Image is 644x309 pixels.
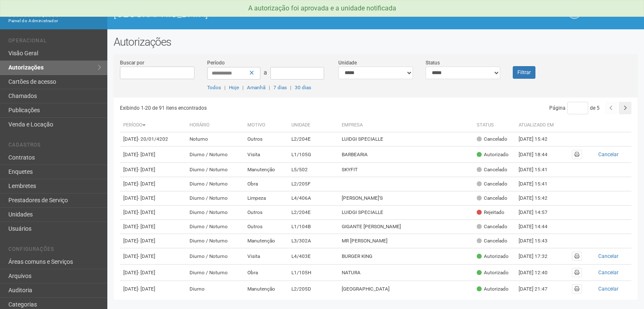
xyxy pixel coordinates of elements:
[186,163,244,177] td: Diurno / Noturno
[244,248,288,265] td: Visita
[338,234,473,248] td: MR [PERSON_NAME]
[338,147,473,163] td: BARBEARIA
[138,167,155,173] span: - [DATE]
[120,59,144,67] label: Buscar por
[244,281,288,297] td: Manutenção
[515,234,561,248] td: [DATE] 15:43
[244,147,288,163] td: Visita
[186,177,244,191] td: Diurno / Noturno
[120,248,186,265] td: [DATE]
[549,105,600,111] span: Página de 5
[515,132,561,147] td: [DATE] 15:42
[120,206,186,220] td: [DATE]
[244,191,288,206] td: Limpeza
[120,281,186,297] td: [DATE]
[288,147,338,163] td: L1/105G
[288,206,338,220] td: L2/204E
[186,132,244,147] td: Noturno
[120,102,376,114] div: Exibindo 1-20 de 91 itens encontrados
[186,191,244,206] td: Diurno / Noturno
[120,147,186,163] td: [DATE]
[114,36,638,48] h2: Autorizações
[138,136,168,142] span: - 20/01/4202
[138,238,155,244] span: - [DATE]
[515,191,561,206] td: [DATE] 15:42
[338,248,473,265] td: BURGER KING
[207,85,221,90] a: Todos
[589,268,628,277] button: Cancelar
[186,281,244,297] td: Diurno
[515,248,561,265] td: [DATE] 17:32
[138,224,155,229] span: - [DATE]
[244,163,288,177] td: Manutenção
[186,147,244,163] td: Diurno / Noturno
[288,177,338,191] td: L2/205F
[273,85,287,90] a: 7 dias
[120,132,186,147] td: [DATE]
[120,220,186,234] td: [DATE]
[338,191,473,206] td: [PERSON_NAME]'S
[338,163,473,177] td: SKYFIT
[8,17,101,25] div: Painel do Administrador
[473,118,515,132] th: Status
[477,286,509,293] div: Autorizado
[186,248,244,265] td: Diurno / Noturno
[338,220,473,234] td: GIGANTE [PERSON_NAME]
[477,166,507,173] div: Cancelado
[426,59,440,67] label: Status
[224,85,226,90] span: |
[269,85,270,90] span: |
[477,180,507,188] div: Cancelado
[589,284,628,294] button: Cancelar
[288,220,338,234] td: L1/104B
[186,118,244,132] th: Horário
[207,59,225,67] label: Período
[244,220,288,234] td: Outros
[114,8,369,19] h1: [GEOGRAPHIC_DATA]
[264,69,267,76] span: a
[8,142,101,151] li: Cadastros
[477,253,509,260] div: Autorizado
[120,234,186,248] td: [DATE]
[515,163,561,177] td: [DATE] 15:41
[515,281,561,297] td: [DATE] 21:47
[338,206,473,220] td: LUIDGI SPECIALLE
[138,270,155,276] span: - [DATE]
[288,281,338,297] td: L2/205D
[288,191,338,206] td: L4/406A
[515,206,561,220] td: [DATE] 14:57
[515,220,561,234] td: [DATE] 14:44
[138,195,155,201] span: - [DATE]
[477,195,507,202] div: Cancelado
[288,234,338,248] td: L3/302A
[338,118,473,132] th: Empresa
[186,234,244,248] td: Diurno / Noturno
[288,248,338,265] td: L4/403E
[120,163,186,177] td: [DATE]
[244,118,288,132] th: Motivo
[477,209,504,216] div: Rejeitado
[186,220,244,234] td: Diurno / Noturno
[242,85,244,90] span: |
[288,265,338,281] td: L1/105H
[244,265,288,281] td: Obra
[589,252,628,261] button: Cancelar
[244,177,288,191] td: Obra
[295,85,311,90] a: 30 dias
[515,147,561,163] td: [DATE] 18:44
[138,286,155,292] span: - [DATE]
[288,132,338,147] td: L2/204E
[338,132,473,147] td: LUIDGI SPECIALLE
[186,206,244,220] td: Diurno / Noturno
[229,85,239,90] a: Hoje
[515,118,561,132] th: Atualizado em
[477,136,507,143] div: Cancelado
[513,66,535,79] button: Filtrar
[138,181,155,187] span: - [DATE]
[8,38,101,46] li: Operacional
[120,118,186,132] th: Período
[244,206,288,220] td: Outros
[120,265,186,281] td: [DATE]
[589,150,628,159] button: Cancelar
[120,191,186,206] td: [DATE]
